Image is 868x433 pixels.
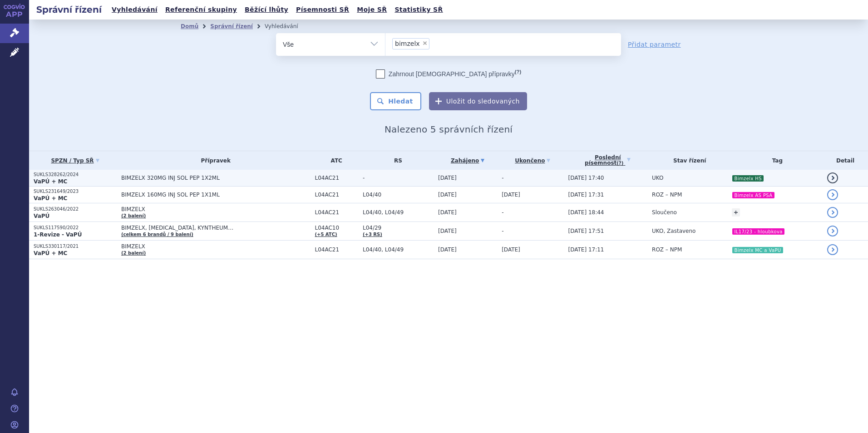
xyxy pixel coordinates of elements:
i: IL17/23 - hloubkova [732,228,784,235]
span: bimzelx [395,40,420,47]
a: detail [827,172,838,183]
span: L04AC21 [315,209,358,216]
th: ATC [310,151,358,170]
span: L04/29 [363,225,434,231]
span: - [502,209,503,216]
i: Bimzelx MC a VaPU [732,247,783,253]
a: SPZN / Typ SŘ [34,154,117,167]
a: Přidat parametr [628,40,681,49]
i: Bimzelx AS PSA [732,192,774,198]
span: [DATE] [438,175,457,181]
label: Zahrnout [DEMOGRAPHIC_DATA] přípravky [376,69,521,79]
strong: VaPÚ [34,213,49,219]
li: Vyhledávání [265,20,310,33]
abbr: (?) [616,161,623,166]
a: Zahájeno [438,154,497,167]
span: - [363,175,434,181]
abbr: (?) [515,69,521,75]
span: [DATE] [438,209,457,216]
span: ROZ – NPM [652,246,682,253]
p: SUKLS231649/2023 [34,188,117,195]
span: L04/40, L04/49 [363,246,434,253]
a: (2 balení) [121,251,146,256]
a: Správní řízení [210,23,253,30]
a: Ukončeno [502,154,563,167]
strong: 1-Revize - VaPÚ [34,231,82,238]
span: Sloučeno [652,209,677,216]
span: [DATE] 17:40 [568,175,604,181]
a: Vyhledávání [109,4,160,16]
p: SUKLS263046/2022 [34,206,117,212]
span: L04AC21 [315,175,358,181]
strong: VaPÚ + MC [34,250,67,256]
a: detail [827,189,838,200]
a: Běžící lhůty [242,4,291,16]
span: [DATE] [438,228,457,234]
a: Domů [181,23,198,30]
span: ROZ – NPM [652,192,682,198]
span: [DATE] [438,192,457,198]
a: (celkem 6 brandů / 9 balení) [121,232,193,237]
strong: VaPÚ + MC [34,178,67,185]
a: Referenční skupiny [163,4,240,16]
button: Hledat [370,92,421,110]
span: UKO [652,175,663,181]
span: BIMZELX 160MG INJ SOL PEP 1X1ML [121,192,311,198]
th: RS [358,151,434,170]
a: Moje SŘ [354,4,390,16]
h2: Správní řízení [29,3,109,16]
a: Poslednípísemnost(?) [568,151,647,170]
a: (+5 ATC) [315,232,337,237]
span: [DATE] [502,192,520,198]
a: Písemnosti SŘ [293,4,352,16]
span: L04/40 [363,192,434,198]
span: L04/40, L04/49 [363,209,434,216]
span: - [502,175,503,181]
a: detail [827,226,838,236]
a: detail [827,207,838,218]
p: SUKLS330117/2021 [34,243,117,250]
span: [DATE] 18:44 [568,209,604,216]
th: Stav řízení [647,151,727,170]
span: [DATE] 17:31 [568,192,604,198]
span: L04AC10 [315,225,358,231]
span: [DATE] 17:51 [568,228,604,234]
a: + [732,208,740,216]
span: [DATE] 17:11 [568,246,604,253]
input: bimzelx [432,38,437,49]
p: SUKLS117590/2022 [34,225,117,231]
span: - [502,228,503,234]
span: Nalezeno 5 správních řízení [385,124,513,135]
th: Přípravek [117,151,311,170]
th: Detail [823,151,868,170]
span: L04AC21 [315,192,358,198]
span: BIMZELX [121,206,311,212]
span: [DATE] [502,246,520,253]
a: Statistiky SŘ [392,4,445,16]
span: BIMZELX, [MEDICAL_DATA], KYNTHEUM… [121,225,311,231]
span: BIMZELX 320MG INJ SOL PEP 1X2ML [121,175,311,181]
span: L04AC21 [315,246,358,253]
strong: VaPÚ + MC [34,195,67,202]
a: (+3 RS) [363,232,382,237]
a: (2 balení) [121,213,146,218]
p: SUKLS328262/2024 [34,172,117,178]
a: detail [827,244,838,255]
button: Uložit do sledovaných [429,92,527,110]
i: Bimzelx HS [732,175,764,182]
th: Tag [727,151,823,170]
span: × [422,40,428,46]
span: [DATE] [438,246,457,253]
span: BIMZELX [121,243,311,250]
span: UKO, Zastaveno [652,228,695,234]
